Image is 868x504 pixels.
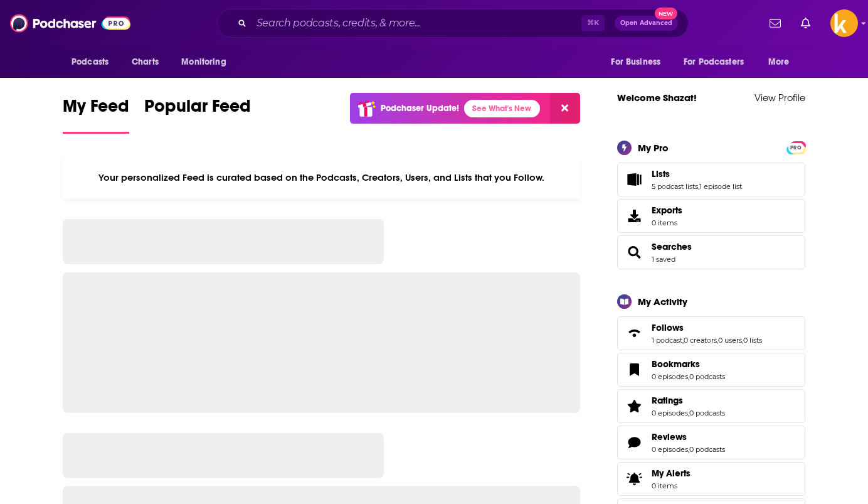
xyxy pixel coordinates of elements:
[652,409,688,417] a: 0 episodes
[652,322,684,333] span: Follows
[652,218,682,227] span: 0 items
[652,205,682,216] span: Exports
[742,336,743,345] span: ,
[652,336,682,345] a: 1 podcast
[617,235,805,269] span: Searches
[602,50,676,74] button: open menu
[652,322,762,333] a: Follows
[638,296,687,308] div: My Activity
[760,50,805,74] button: open menu
[617,353,805,387] span: Bookmarks
[617,426,805,459] span: Reviews
[830,9,858,37] img: User Profile
[638,142,669,154] div: My Pro
[251,13,581,33] input: Search podcasts, credits, & more...
[652,468,691,479] span: My Alerts
[617,163,805,196] span: Lists
[655,8,677,19] span: New
[830,9,858,37] span: Logged in as sshawan
[698,182,699,191] span: ,
[684,336,717,345] a: 0 creators
[688,409,689,417] span: ,
[652,358,700,370] span: Bookmarks
[717,336,718,345] span: ,
[63,156,580,199] div: Your personalized Feed is curated based on the Podcasts, Creators, Users, and Lists that you Follow.
[71,53,109,71] span: Podcasts
[617,92,697,104] a: Welcome Shazat!
[675,50,762,74] button: open menu
[788,142,803,151] a: PRO
[830,9,858,37] button: Show profile menu
[622,470,647,488] span: My Alerts
[381,103,459,114] p: Podchaser Update!
[217,9,689,38] div: Search podcasts, credits, & more...
[689,372,725,381] a: 0 podcasts
[622,361,647,378] a: Bookmarks
[617,462,805,496] a: My Alerts
[617,316,805,350] span: Follows
[10,11,130,35] img: Podchaser - Follow, Share and Rate Podcasts
[63,50,125,74] button: open menu
[652,431,687,442] span: Reviews
[172,50,242,74] button: open menu
[652,445,688,454] a: 0 episodes
[768,53,790,71] span: More
[788,143,803,153] span: PRO
[689,409,725,417] a: 0 podcasts
[652,241,692,252] a: Searches
[688,372,689,381] span: ,
[652,395,725,406] a: Ratings
[622,244,647,261] a: Searches
[611,53,660,71] span: For Business
[652,372,688,381] a: 0 episodes
[796,13,815,34] a: Show notifications dropdown
[652,255,675,264] a: 1 saved
[765,13,786,34] a: Show notifications dropdown
[684,53,744,71] span: For Podcasters
[622,171,647,188] a: Lists
[652,358,725,370] a: Bookmarks
[617,199,805,233] a: Exports
[620,20,672,26] span: Open Advanced
[124,50,166,74] a: Charts
[652,431,725,442] a: Reviews
[63,95,129,124] span: My Feed
[688,445,689,454] span: ,
[652,395,683,406] span: Ratings
[652,182,698,191] a: 5 podcast lists
[615,16,678,31] button: Open AdvancedNew
[699,182,742,191] a: 1 episode list
[144,95,251,124] span: Popular Feed
[132,53,159,71] span: Charts
[622,207,647,225] span: Exports
[144,95,251,134] a: Popular Feed
[718,336,742,345] a: 0 users
[581,15,605,31] span: ⌘ K
[181,53,226,71] span: Monitoring
[743,336,762,345] a: 0 lists
[464,100,540,117] a: See What's New
[652,481,691,490] span: 0 items
[689,445,725,454] a: 0 podcasts
[754,92,805,104] a: View Profile
[622,434,647,451] a: Reviews
[617,389,805,423] span: Ratings
[652,168,670,180] span: Lists
[622,324,647,342] a: Follows
[63,95,129,134] a: My Feed
[622,397,647,415] a: Ratings
[652,168,742,180] a: Lists
[682,336,684,345] span: ,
